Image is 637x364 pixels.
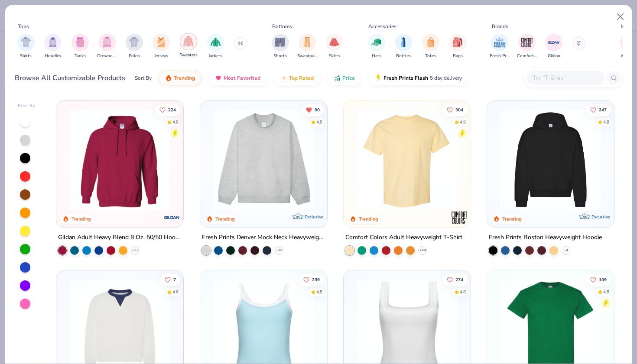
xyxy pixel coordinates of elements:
button: Close [612,9,629,25]
div: filter for Bottles [395,34,412,59]
img: Shirts Image [21,37,31,47]
span: Crewnecks [97,53,117,59]
img: Comfort Colors Image [520,36,533,49]
button: filter button [97,34,117,59]
img: Skirts Image [329,37,339,47]
button: Like [160,274,180,286]
div: filter for Gildan [545,34,562,59]
input: Try "T-Shirt" [532,73,598,83]
span: + 10 [276,248,282,253]
button: filter button [368,34,385,59]
button: filter button [490,34,510,59]
span: + 9 [564,248,568,253]
div: 4.9 [460,119,466,125]
img: f5d85501-0dbb-4ee4-b115-c08fa3845d83 [209,109,318,210]
div: Accessories [368,23,396,30]
img: Shorts Image [275,37,285,47]
img: Sweaters Image [183,36,193,46]
span: 247 [599,107,607,112]
img: 01756b78-01f6-4cc6-8d8a-3c30c1a0c8ac [65,109,175,210]
div: Filter By [18,103,35,109]
img: Hoodies Image [48,37,58,47]
div: filter for Totes [422,34,439,59]
button: filter button [620,34,637,59]
span: Women [621,53,636,59]
div: filter for Hats [368,34,385,59]
div: filter for Shirts [17,34,35,59]
span: 7 [173,278,176,282]
button: Like [442,104,468,116]
span: + 60 [419,248,426,253]
span: Skirts [329,53,340,59]
img: Sweatpants Image [302,37,312,47]
span: Sweatpants [297,53,317,59]
span: 224 [168,107,176,112]
img: Tanks Image [75,37,85,47]
img: Totes Image [426,37,435,47]
span: Sweaters [179,52,198,58]
img: TopRated.gif [280,75,287,81]
div: Fresh Prints Denver Mock Neck Heavyweight Sweatshirt [202,232,325,243]
div: filter for Fresh Prints [490,34,510,59]
button: filter button [422,34,439,59]
button: Like [586,274,611,286]
button: filter button [517,34,537,59]
div: filter for Comfort Colors [517,34,537,59]
img: Jackets Image [211,37,221,47]
button: Top Rated [274,71,320,85]
span: Jerseys [154,53,168,59]
button: filter button [44,34,62,59]
span: Price [342,75,355,81]
span: Trending [174,75,195,81]
img: Bags Image [453,37,462,47]
img: flash.gif [375,75,382,81]
button: filter button [395,34,412,59]
button: filter button [126,34,143,59]
button: filter button [272,34,289,59]
span: Polos [129,53,140,59]
span: 274 [455,278,463,282]
button: filter button [297,34,317,59]
span: Bags [453,53,463,59]
div: Gildan Adult Heavy Blend 8 Oz. 50/50 Hooded Sweatshirt [58,232,182,243]
span: Most Favorited [224,75,260,81]
img: Polos Image [129,37,139,47]
img: Comfort Colors logo [451,209,468,226]
button: Like [442,274,468,286]
span: Fresh Prints [490,53,510,59]
div: Sort By [135,74,152,82]
div: filter for Women [620,34,637,59]
span: 109 [599,278,607,282]
span: Exclusive [305,214,323,220]
div: 4.6 [172,289,179,296]
img: Fresh Prints Image [493,36,506,49]
img: Bottles Image [399,37,408,47]
img: 91acfc32-fd48-4d6b-bdad-a4c1a30ac3fc [496,109,605,210]
img: Gildan logo [164,209,181,226]
div: filter for Tanks [71,34,89,59]
button: filter button [17,34,35,59]
img: trending.gif [165,75,172,81]
div: 4.8 [316,119,322,125]
span: Hats [372,53,381,59]
img: Hats Image [371,37,381,47]
span: Top Rated [289,75,314,81]
span: Comfort Colors [517,53,537,59]
span: Fresh Prints Flash [383,75,428,81]
div: Browse All Customizable Products [15,73,125,83]
button: Most Favorited [208,71,267,85]
div: filter for Jackets [207,34,224,59]
div: filter for Jerseys [153,34,170,59]
span: + 37 [132,248,139,253]
span: 5 day delivery [430,73,462,83]
div: 4.8 [603,119,609,125]
div: Brands [492,23,508,30]
div: 4.8 [603,289,609,296]
span: Exclusive [591,214,610,220]
button: filter button [153,34,170,59]
div: Comfort Colors Adult Heavyweight T-Shirt [345,232,462,243]
button: filter button [545,34,562,59]
div: Fresh Prints Boston Heavyweight Hoodie [489,232,602,243]
div: Tops [18,23,29,30]
button: Price [327,71,361,85]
